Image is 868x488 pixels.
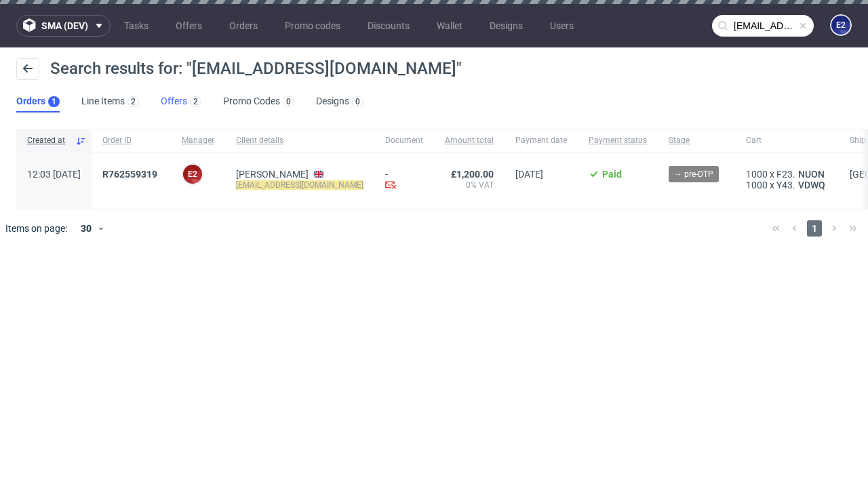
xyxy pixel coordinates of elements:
[542,15,582,37] a: Users
[167,15,210,37] a: Offers
[746,180,828,190] div: x
[50,59,462,78] span: Search results for: "[EMAIL_ADDRESS][DOMAIN_NAME]"
[831,16,850,35] figcaption: e2
[776,180,795,190] span: Y43.
[16,15,111,37] button: sma (dev)
[359,15,418,37] a: Discounts
[515,135,567,146] span: Payment date
[316,91,363,113] a: Designs0
[795,169,827,180] a: NUON
[385,169,423,192] div: -
[193,97,198,106] div: 2
[182,135,214,146] span: Manager
[807,220,822,237] span: 1
[16,91,60,113] a: Orders1
[183,165,202,184] figcaption: e2
[589,135,647,146] span: Payment status
[236,135,363,146] span: Client details
[116,15,157,37] a: Tasks
[102,169,160,180] a: R762559319
[674,168,713,180] span: → pre-DTP
[445,180,494,190] span: 0% VAT
[131,97,136,106] div: 2
[223,91,294,113] a: Promo Codes0
[451,169,494,180] span: £1,200.00
[286,97,291,106] div: 0
[481,15,531,37] a: Designs
[602,169,622,180] span: Paid
[429,15,471,37] a: Wallet
[41,21,88,30] span: sma (dev)
[795,180,828,190] a: VDWQ
[52,97,56,106] div: 1
[515,169,543,180] span: [DATE]
[161,91,201,113] a: Offers2
[669,135,724,146] span: Stage
[445,135,494,146] span: Amount total
[746,180,768,190] span: 1000
[746,169,768,180] span: 1000
[221,15,266,37] a: Orders
[81,91,139,113] a: Line Items2
[236,180,363,190] mark: [EMAIL_ADDRESS][DOMAIN_NAME]
[27,135,70,146] span: Created at
[5,222,67,235] span: Items on page:
[236,169,309,180] a: [PERSON_NAME]
[355,97,360,106] div: 0
[102,169,157,180] span: R762559319
[746,169,828,180] div: x
[746,135,828,146] span: Cart
[385,135,423,146] span: Document
[277,15,349,37] a: Promo codes
[27,169,81,180] span: 12:03 [DATE]
[73,219,97,238] div: 30
[102,135,160,146] span: Order ID
[776,169,795,180] span: F23.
